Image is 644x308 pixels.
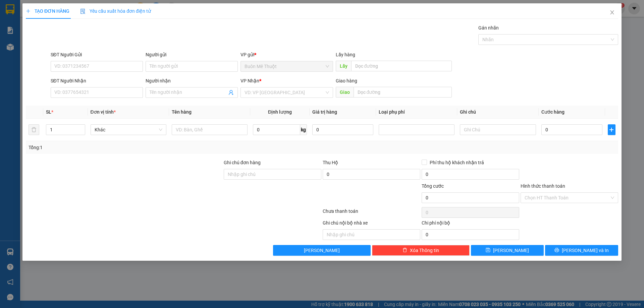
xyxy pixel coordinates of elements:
[229,90,234,95] span: user-add
[304,247,340,254] span: [PERSON_NAME]
[224,160,261,165] label: Ghi chú đơn hàng
[312,124,373,135] input: 0
[609,10,615,15] span: close
[172,109,192,115] span: Tên hàng
[562,247,609,254] span: [PERSON_NAME] và In
[26,8,69,14] span: TẠO ĐƠN HÀNG
[241,78,260,83] span: VP Nhận
[493,247,529,254] span: [PERSON_NAME]
[312,109,337,115] span: Giá trị hàng
[478,25,499,30] label: Gán nhãn
[410,247,439,254] span: Xóa Thông tin
[554,248,559,253] span: printer
[336,87,354,98] span: Giao
[545,245,618,256] button: printer[PERSON_NAME] và In
[245,61,329,71] span: Buôn Mê Thuột
[26,9,31,13] span: plus
[51,51,143,58] div: SĐT Người Gửi
[603,3,622,22] button: Close
[541,109,565,115] span: Cước hàng
[268,109,292,115] span: Định lượng
[521,183,565,189] label: Hình thức thanh toán
[608,127,615,132] span: plus
[351,61,452,71] input: Dọc đường
[336,52,355,57] span: Lấy hàng
[376,106,457,119] th: Loại phụ phí
[241,51,333,58] div: VP gửi
[427,159,487,166] span: Phí thu hộ khách nhận trả
[273,245,371,256] button: [PERSON_NAME]
[336,78,357,83] span: Giao hàng
[323,229,420,240] input: Nhập ghi chú
[458,106,539,119] th: Ghi chú
[95,125,162,135] span: Khác
[80,9,86,14] img: icon
[402,248,407,253] span: delete
[336,61,351,71] span: Lấy
[323,219,420,229] div: Ghi chú nội bộ nhà xe
[300,124,307,135] span: kg
[146,77,238,84] div: Người nhận
[29,124,39,135] button: delete
[172,124,248,135] input: VD: Bàn, Ghế
[372,245,470,256] button: deleteXóa Thông tin
[91,109,116,115] span: Đơn vị tính
[471,245,544,256] button: save[PERSON_NAME]
[146,51,238,58] div: Người gửi
[354,87,452,98] input: Dọc đường
[422,219,519,229] div: Chi phí nội bộ
[29,144,249,151] div: Tổng: 1
[224,169,321,180] input: Ghi chú đơn hàng
[322,207,421,219] div: Chưa thanh toán
[422,183,444,189] span: Tổng cước
[46,109,52,115] span: SL
[608,124,615,135] button: plus
[323,160,338,165] span: Thu Hộ
[460,124,536,135] input: Ghi Chú
[51,77,143,84] div: SĐT Người Nhận
[486,248,491,253] span: save
[80,8,151,14] span: Yêu cầu xuất hóa đơn điện tử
